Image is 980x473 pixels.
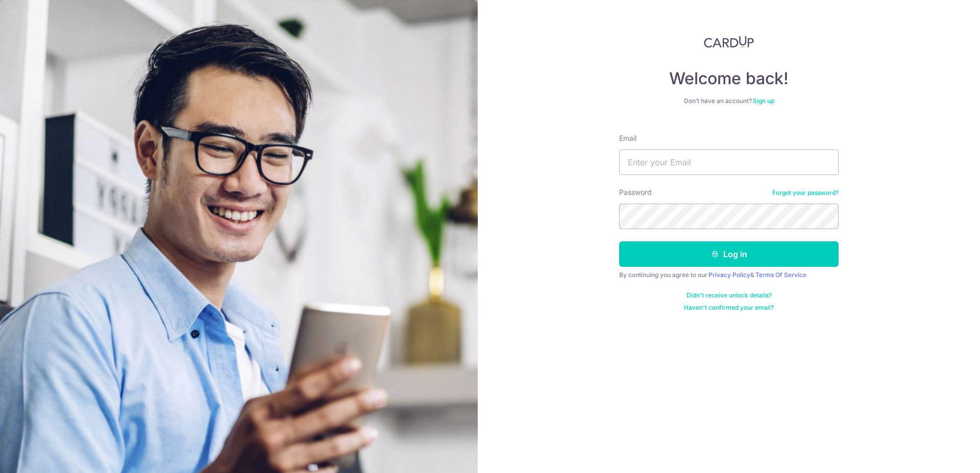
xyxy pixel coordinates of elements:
div: Don’t have an account? [619,97,839,105]
label: Password [619,187,652,197]
input: Enter your Email [619,150,839,175]
h4: Welcome back! [619,68,839,89]
a: Didn't receive unlock details? [687,291,772,300]
div: By continuing you agree to our & [619,271,839,279]
button: Log in [619,241,839,267]
img: CardUp Logo [704,36,754,48]
a: Privacy Policy [708,271,750,279]
a: Sign up [753,97,774,105]
a: Forgot your password? [772,189,839,197]
a: Terms Of Service [755,271,806,279]
a: Haven't confirmed your email? [684,304,774,312]
label: Email [619,133,636,143]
